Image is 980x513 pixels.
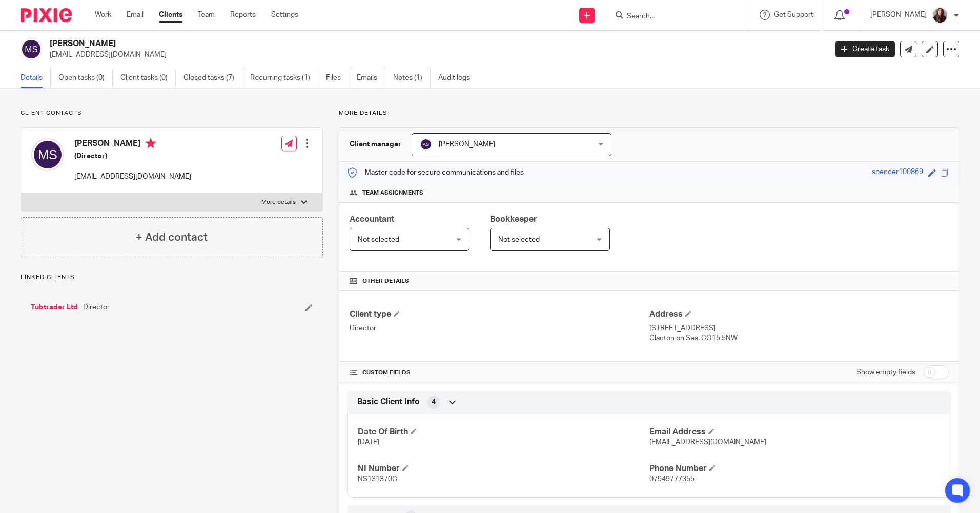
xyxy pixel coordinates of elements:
span: [EMAIL_ADDRESS][DOMAIN_NAME] [649,439,766,446]
p: Linked clients [21,273,323,282]
a: Notes (1) [393,68,431,88]
p: [PERSON_NAME] [870,10,927,20]
a: Reports [230,10,256,20]
h4: [PERSON_NAME] [74,138,191,151]
img: svg%3E [31,138,64,171]
a: Work [95,10,111,20]
span: Not selected [498,236,540,243]
a: Email [127,10,144,20]
a: Team [198,10,215,20]
p: [STREET_ADDRESS] [649,323,949,333]
span: Director [83,302,110,312]
h4: NI Number [358,463,649,474]
span: Get Support [774,11,813,18]
a: Clients [159,10,182,20]
h3: Client manager [350,139,401,149]
div: spencer100869 [872,167,923,179]
span: [PERSON_NAME] [439,141,495,148]
p: Client contacts [21,109,323,117]
h4: Email Address [649,426,941,437]
h4: + Add contact [136,229,208,245]
a: Details [21,68,51,88]
span: Other details [362,277,409,285]
p: Clacton on Sea, CO15 5NW [649,333,949,344]
img: svg%3E [21,38,42,60]
a: Audit logs [438,68,478,88]
h5: (Director) [74,151,191,161]
a: Client tasks (0) [120,68,176,88]
img: IMG_0011.jpg [932,7,948,24]
span: 4 [432,397,436,408]
a: Closed tasks (7) [183,68,242,88]
h4: Phone Number [649,463,941,474]
a: Open tasks (0) [58,68,113,88]
span: 07949777355 [649,476,695,483]
p: Master code for secure communications and files [347,167,524,178]
p: More details [339,109,959,117]
i: Primary [146,138,156,148]
span: Basic Client Info [357,397,420,408]
p: More details [261,198,296,206]
span: [DATE] [358,439,379,446]
a: Files [326,68,349,88]
h4: Client type [350,309,649,320]
h4: Date Of Birth [358,426,649,437]
span: Not selected [358,236,399,243]
a: Create task [835,41,895,57]
label: Show empty fields [856,367,915,377]
a: Tubtrader Ltd [31,302,78,312]
h2: [PERSON_NAME] [50,38,666,49]
h4: CUSTOM FIELDS [350,369,649,377]
span: Accountant [350,215,394,223]
p: Director [350,323,649,333]
p: [EMAIL_ADDRESS][DOMAIN_NAME] [74,172,191,182]
span: NS131370C [358,476,397,483]
a: Emails [357,68,385,88]
span: Team assignments [362,189,423,197]
p: [EMAIL_ADDRESS][DOMAIN_NAME] [50,50,820,60]
h4: Address [649,309,949,320]
span: Bookkeeper [490,215,537,223]
a: Recurring tasks (1) [250,68,318,88]
img: svg%3E [420,138,432,151]
input: Search [626,12,718,22]
a: Settings [271,10,298,20]
img: Pixie [21,8,72,22]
